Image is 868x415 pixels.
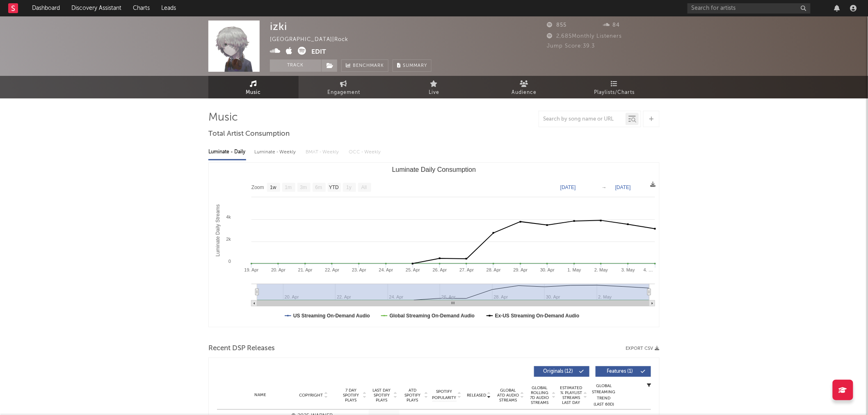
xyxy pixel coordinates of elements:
[392,166,476,173] text: Luminate Daily Consumption
[244,267,259,272] text: 19. Apr
[299,76,389,98] a: Engagement
[346,185,352,191] text: 1y
[596,366,651,377] button: Features(1)
[270,35,358,45] div: [GEOGRAPHIC_DATA] | Rock
[403,64,427,68] span: Summary
[254,145,297,159] div: Luminate - Weekly
[512,88,537,98] span: Audience
[389,76,479,98] a: Live
[534,366,589,377] button: Originals(12)
[353,61,384,71] span: Benchmark
[226,214,231,219] text: 4k
[246,88,261,98] span: Music
[594,267,608,272] text: 2. May
[208,76,299,98] a: Music
[528,385,551,405] span: Global Rolling 7D Audio Streams
[495,313,580,319] text: Ex-US Streaming On-Demand Audio
[479,76,569,98] a: Audience
[340,388,362,403] span: 7 Day Spotify Plays
[371,388,393,403] span: Last Day Spotify Plays
[540,267,555,272] text: 30. Apr
[592,383,616,408] div: Global Streaming Trend (Last 60D)
[497,388,519,403] span: Global ATD Audio Streams
[459,267,474,272] text: 27. Apr
[602,185,607,190] text: →
[208,344,275,353] span: Recent DSP Releases
[315,185,322,191] text: 6m
[429,88,439,98] span: Live
[293,313,370,319] text: US Streaming On-Demand Audio
[626,346,660,351] button: Export CSV
[341,59,388,72] a: Benchmark
[601,369,639,374] span: Features ( 1 )
[644,267,653,272] text: 4. …
[406,267,420,272] text: 25. Apr
[270,185,276,191] text: 1w
[547,34,622,39] span: 2,685 Monthly Listeners
[432,389,457,401] span: Spotify Popularity
[209,163,659,327] svg: Luminate Daily Consumption
[621,267,635,272] text: 3. May
[325,267,339,272] text: 22. Apr
[560,385,582,405] span: Estimated % Playlist Streams Last Day
[402,388,423,403] span: ATD Spotify Plays
[311,47,326,57] button: Edit
[251,185,264,191] text: Zoom
[390,313,475,319] text: Global Streaming On-Demand Audio
[329,185,339,191] text: YTD
[208,145,246,159] div: Luminate - Daily
[228,259,231,264] text: 0
[352,267,366,272] text: 23. Apr
[285,185,292,191] text: 1m
[298,267,313,272] text: 21. Apr
[208,129,290,139] span: Total Artist Consumption
[547,43,595,49] span: Jump Score: 39.3
[361,185,367,191] text: All
[300,185,307,191] text: 3m
[594,88,635,98] span: Playlists/Charts
[514,267,528,272] text: 29. Apr
[560,185,576,190] text: [DATE]
[547,23,566,28] span: 855
[615,185,631,190] text: [DATE]
[433,267,447,272] text: 26. Apr
[603,23,620,28] span: 84
[467,393,486,398] span: Released
[568,267,582,272] text: 1. May
[393,59,432,72] button: Summary
[215,204,221,256] text: Luminate Daily Streams
[270,59,321,72] button: Track
[226,237,231,242] text: 2k
[270,21,287,32] div: izki
[487,267,501,272] text: 28. Apr
[569,76,660,98] a: Playlists/Charts
[271,267,286,272] text: 20. Apr
[379,267,393,272] text: 24. Apr
[539,369,577,374] span: Originals ( 12 )
[327,88,360,98] span: Engagement
[539,116,626,123] input: Search by song name or URL
[688,3,811,14] input: Search for artists
[233,392,287,398] div: Name
[299,393,323,398] span: Copyright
